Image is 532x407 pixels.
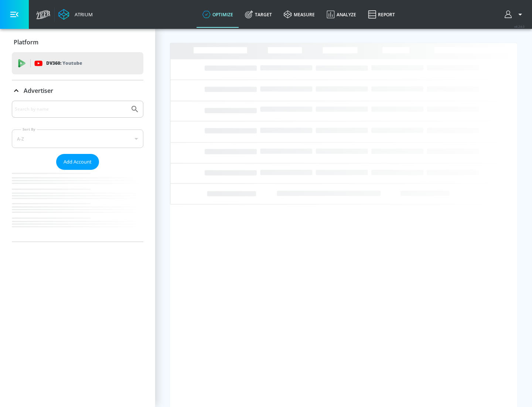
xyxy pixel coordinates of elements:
p: Advertiser [24,87,53,95]
div: Advertiser [12,101,143,242]
span: Add Account [64,158,92,166]
div: DV360: Youtube [12,52,143,74]
span: v 4.24.0 [514,24,525,28]
a: optimize [197,1,239,28]
p: Platform [14,38,38,46]
a: Analyze [321,1,362,28]
div: Platform [12,32,143,53]
label: Sort By [21,127,37,132]
div: Advertiser [12,80,143,101]
a: Target [239,1,278,28]
p: Youtube [62,59,82,67]
button: Add Account [56,154,99,170]
input: Search by name [15,104,127,114]
a: Atrium [58,9,93,20]
div: A-Z [12,129,143,148]
a: measure [278,1,321,28]
a: Report [362,1,401,28]
nav: list of Advertiser [12,170,143,242]
div: Atrium [72,11,93,18]
p: DV360: [46,59,82,67]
